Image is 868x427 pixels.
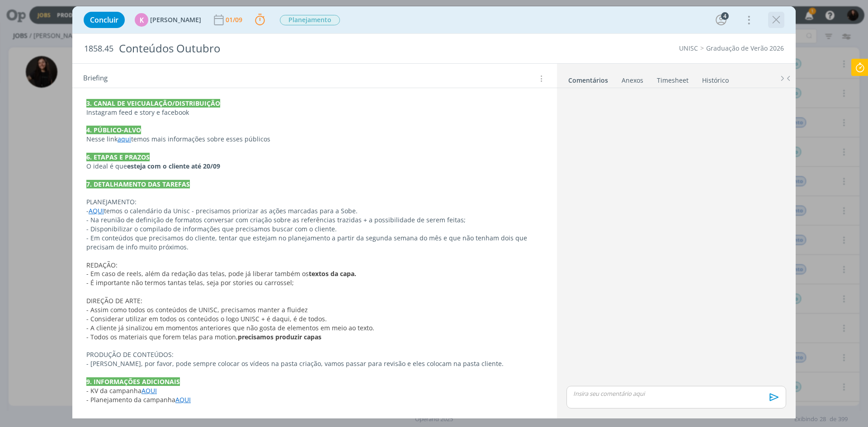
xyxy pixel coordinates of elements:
[135,13,148,27] div: K
[309,269,356,278] strong: textos da capa.
[86,162,543,171] p: O ideal é que
[142,386,157,395] a: AQUI
[89,206,104,215] a: AQUI
[226,17,244,23] div: 01/09
[90,16,118,23] span: Concluir
[86,314,327,323] span: - Considerar utilizar em todos os conteúdos o logo UNISC + é daqui, é de todos.
[86,180,190,188] strong: 7. DETALHAMENTO DAS TAREFAS
[622,76,643,85] div: Anexos
[86,386,142,395] span: - KV da campanha
[568,72,609,85] a: Comentários
[84,12,125,28] button: Concluir
[72,6,796,418] div: dialog
[86,216,543,225] p: - Na reunião de definição de formatos conversar com criação sobre as referências trazidas + a pos...
[86,359,543,368] p: - [PERSON_NAME], por favor, pode sempre colocar os vídeos na pasta criação, vamos passar para rev...
[702,72,729,85] a: Histórico
[86,324,374,332] span: - A cliente já sinalizou em momentos anteriores que não gosta de elementos em meio ao texto.
[86,225,543,234] p: - Disponibilizar o compilado de informações que precisamos buscar com o cliente.
[127,162,220,170] strong: esteja com o cliente até 20/09
[86,153,150,161] strong: 6. ETAPAS E PRAZOS
[86,278,136,287] span: - É importante n
[118,135,131,143] a: aqui
[714,13,728,27] button: 4
[721,12,729,20] div: 4
[86,234,543,252] p: - Em conteúdos que precisamos do cliente, tentar que estejam no planejamento a partir da segunda ...
[86,126,141,134] strong: 4. PÚBLICO-ALVO
[86,108,543,117] p: Instagram feed e story e facebook
[135,13,201,27] button: K[PERSON_NAME]
[86,206,89,215] span: -
[86,197,543,206] p: PLANEJAMENTO:
[175,395,191,404] a: AQUI
[679,44,698,52] a: UNISC
[86,377,180,386] strong: 9. INFORMAÇÕES ADICIONAIS
[238,333,321,341] strong: precisamos produzir capas
[86,269,309,278] span: - Em caso de reels, além da redação das telas, pode já liberar também os
[150,17,201,23] span: [PERSON_NAME]
[706,44,784,52] a: Graduação de Verão 2026
[83,73,108,84] span: Briefing
[86,296,142,305] span: DIREÇÃO DE ARTE:
[86,305,308,314] span: - Assim como todos os conteúdos de UNISC, precisamos manter a fluidez
[86,350,543,359] p: PRODUÇÃO DE CONTEÚDOS:
[279,14,340,26] button: Planejamento
[86,99,220,108] strong: 3. CANAL DE VEICUALAÇÃO/DISTRIBUIÇÃO
[136,278,294,287] span: ão termos tantas telas, seja por stories ou carrossel;
[656,72,689,85] a: Timesheet
[86,395,175,404] span: - Planejamento da campanha
[84,44,113,54] span: 1858.45
[86,135,543,144] p: Nesse link temos mais informações sobre esses públicos
[104,206,358,215] span: temos o calendário da Unisc - precisamos priorizar as ações marcadas para a Sobe.
[115,38,489,60] div: Conteúdos Outubro
[86,261,118,269] span: REDAÇÃO:
[86,333,238,341] span: - Todos os materiais que forem telas para motion,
